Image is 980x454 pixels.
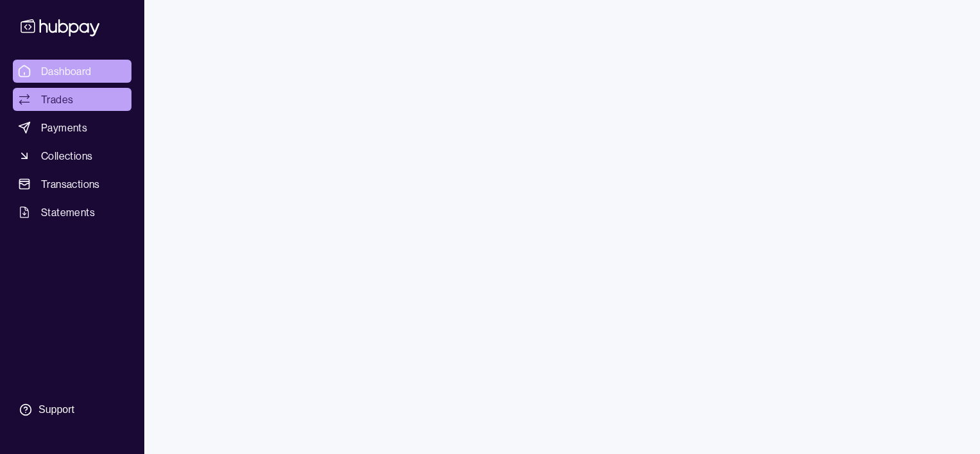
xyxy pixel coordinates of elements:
a: Statements [13,201,131,224]
a: Support [13,396,131,423]
a: Payments [13,116,131,139]
a: Collections [13,144,131,167]
span: Statements [41,205,95,220]
div: Support [38,403,74,417]
span: Transactions [41,176,100,192]
a: Trades [13,88,131,111]
span: Trades [41,92,73,107]
span: Dashboard [41,63,92,79]
a: Dashboard [13,60,131,83]
span: Payments [41,120,87,135]
a: Transactions [13,172,131,196]
span: Collections [41,148,92,164]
